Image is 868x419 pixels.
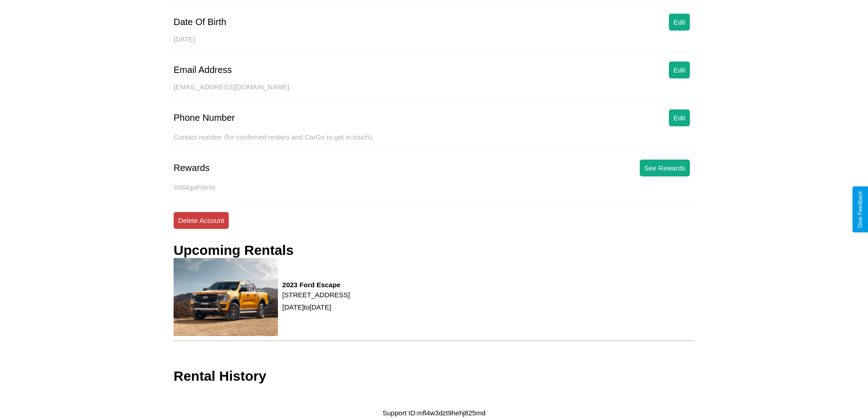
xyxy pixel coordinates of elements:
[174,163,210,173] div: Rewards
[174,212,229,229] button: Delete Account
[174,17,226,27] div: Date Of Birth
[174,258,278,336] img: rental
[174,181,694,193] p: 4984 goPoints
[383,407,486,419] p: Support ID: mfl4w3dzt9hehj825md
[174,133,694,150] div: Contact number (for confirmed renters and CarGo to get in touch).
[174,243,293,258] h3: Upcoming Rentals
[174,113,235,123] div: Phone Number
[669,14,690,31] button: Edit
[282,281,350,289] h3: 2023 Ford Escape
[282,301,350,313] p: [DATE] to [DATE]
[174,83,694,100] div: [EMAIL_ADDRESS][DOMAIN_NAME]
[857,191,863,228] div: Give Feedback
[174,65,232,75] div: Email Address
[174,35,694,52] div: [DATE]
[640,160,690,176] button: See Rewards
[669,62,690,78] button: Edit
[282,289,350,301] p: [STREET_ADDRESS]
[669,109,690,126] button: Edit
[174,368,266,384] h3: Rental History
